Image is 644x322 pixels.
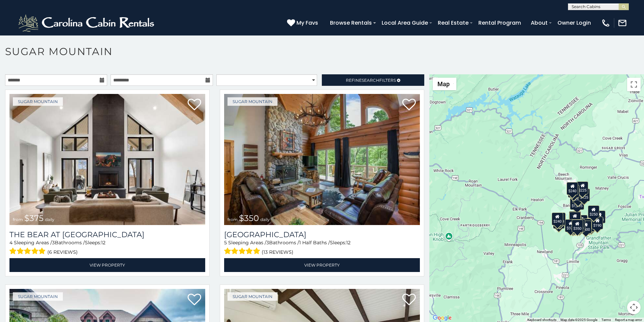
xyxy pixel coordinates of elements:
div: $200 [576,215,588,228]
img: Grouse Moor Lodge [224,94,420,225]
a: About [527,17,551,29]
a: Add to favorites [188,98,201,112]
span: $350 [239,213,259,223]
span: Search [362,78,379,83]
a: Sugar Mountain [228,97,278,106]
span: 3 [52,240,55,246]
div: $500 [580,221,592,233]
a: Sugar Mountain [13,97,63,106]
button: Change map style [433,78,456,90]
img: White-1-2.png [17,13,157,33]
a: Browse Rentals [327,17,375,29]
div: $240 [552,213,563,225]
div: $240 [567,182,578,195]
div: $250 [588,205,599,218]
a: Real Estate [434,17,472,29]
img: phone-regular-white.png [601,18,611,28]
a: The Bear At [GEOGRAPHIC_DATA] [9,230,205,239]
a: Local Area Guide [378,17,431,29]
h3: The Bear At Sugar Mountain [9,230,205,239]
img: The Bear At Sugar Mountain [9,94,205,225]
a: Rental Program [475,17,524,29]
div: Sleeping Areas / Bathrooms / Sleeps: [9,239,205,256]
a: Owner Login [554,17,594,29]
a: Add to favorites [402,98,416,112]
a: The Bear At Sugar Mountain from $375 daily [9,94,205,225]
div: $350 [572,220,583,232]
button: Toggle fullscreen view [627,78,641,91]
div: $225 [577,181,589,194]
div: $190 [569,211,580,224]
span: 4 [9,240,13,246]
span: from [13,217,23,222]
a: Grouse Moor Lodge from $350 daily [224,94,420,225]
span: 12 [346,240,351,246]
div: $300 [569,212,581,225]
span: 12 [101,240,105,246]
span: $375 [24,213,44,223]
span: 1 Half Baths / [299,240,330,246]
span: daily [260,217,270,222]
a: View Property [9,258,205,272]
span: Map [437,80,450,88]
a: My Favs [287,19,320,27]
a: RefineSearchFilters [322,74,424,86]
span: 3 [266,240,269,246]
span: Refine Filters [346,78,396,83]
img: mail-regular-white.png [618,18,627,28]
div: $125 [578,189,590,201]
span: from [228,217,238,222]
div: $195 [583,219,595,231]
a: Add to favorites [188,293,201,307]
span: 5 [224,240,227,246]
a: Sugar Mountain [228,292,278,301]
span: daily [45,217,54,222]
div: $1,095 [570,197,584,210]
button: Map camera controls [627,301,641,314]
div: Sleeping Areas / Bathrooms / Sleeps: [224,239,420,256]
a: [GEOGRAPHIC_DATA] [224,230,420,239]
div: $155 [594,210,605,223]
span: My Favs [296,19,318,27]
a: Terms [601,318,611,322]
a: View Property [224,258,420,272]
span: (13 reviews) [262,248,293,256]
h3: Grouse Moor Lodge [224,230,420,239]
span: (6 reviews) [47,248,78,256]
a: Report a map error [615,318,642,322]
span: Map data ©2025 Google [560,318,597,322]
div: $375 [565,219,577,232]
a: Sugar Mountain [13,292,63,301]
a: Add to favorites [402,293,416,307]
div: $190 [592,217,603,229]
